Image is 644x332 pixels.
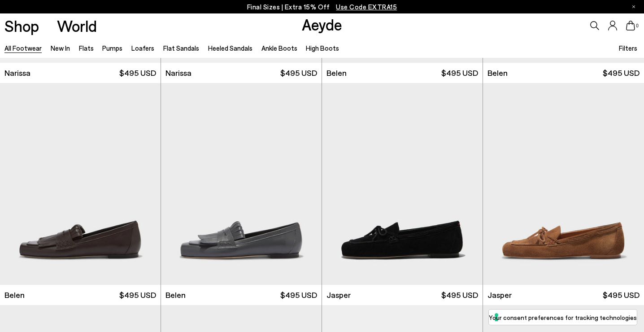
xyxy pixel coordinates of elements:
a: Belen $495 USD [161,285,322,305]
span: Navigate to /collections/ss25-final-sizes [336,3,397,11]
a: Jasper $495 USD [483,285,644,305]
a: New In [51,44,70,52]
a: Belen $495 USD [483,63,644,83]
span: Jasper [326,289,351,301]
span: $495 USD [441,67,478,79]
a: Aeyde [302,15,342,34]
img: Jasper Moccasin Loafers [322,83,483,285]
span: Belen [165,289,186,301]
span: Jasper [487,289,512,301]
a: Heeled Sandals [208,44,252,52]
a: All Footwear [4,44,42,52]
a: Belen $495 USD [322,63,483,83]
a: Narissa $495 USD [161,63,322,83]
img: Belen Tassel Loafers [161,83,322,285]
a: Shop [4,18,39,34]
a: Flat Sandals [163,44,199,52]
span: Belen [487,67,508,79]
span: Narissa [4,67,30,79]
a: High Boots [306,44,339,52]
label: Your consent preferences for tracking technologies [489,313,637,322]
a: 0 [626,21,635,31]
span: $495 USD [280,67,317,79]
button: Your consent preferences for tracking technologies [489,310,637,325]
span: $495 USD [280,289,317,301]
a: Jasper $495 USD [322,285,483,305]
span: $495 USD [441,289,478,301]
span: $495 USD [603,67,640,79]
span: 0 [635,23,640,28]
img: Jasper Moccasin Loafers [483,83,644,285]
span: $495 USD [119,67,156,79]
span: Belen [326,67,347,79]
a: Flats [79,44,94,52]
span: $495 USD [119,289,156,301]
a: Ankle Boots [261,44,297,52]
span: Filters [619,44,637,52]
span: Narissa [165,67,191,79]
span: Belen [4,289,25,301]
a: Loafers [131,44,154,52]
span: $495 USD [603,289,640,301]
p: Final Sizes | Extra 15% Off [247,1,397,13]
a: World [57,18,97,34]
a: Pumps [102,44,122,52]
